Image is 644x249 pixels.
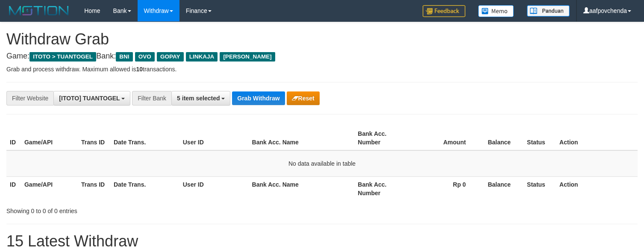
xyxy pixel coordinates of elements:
span: LINKAJA [186,52,218,62]
th: Action [556,126,638,150]
th: Trans ID [78,126,110,150]
th: Balance [479,126,523,150]
td: No data available in table [6,150,638,177]
th: Bank Acc. Name [249,176,355,201]
th: Game/API [21,126,78,150]
button: Grab Withdraw [232,91,285,105]
th: Status [523,126,556,150]
img: panduan.png [527,5,570,17]
span: BNI [116,52,132,62]
p: Grab and process withdraw. Maximum allowed is transactions. [6,65,638,73]
th: Bank Acc. Number [354,176,411,201]
th: User ID [179,126,249,150]
span: 5 item selected [177,95,220,102]
button: [ITOTO] TUANTOGEL [53,91,130,105]
th: Bank Acc. Number [354,126,411,150]
img: Feedback.jpg [423,5,465,17]
div: Filter Website [6,91,53,105]
th: Date Trans. [110,126,179,150]
th: ID [6,126,21,150]
th: Date Trans. [110,176,179,201]
span: [ITOTO] TUANTOGEL [59,95,120,102]
button: Reset [287,91,320,105]
span: OVO [135,52,155,62]
th: Balance [479,176,523,201]
h1: Withdraw Grab [6,31,638,48]
span: ITOTO > TUANTOGEL [29,52,96,62]
th: Status [523,176,556,201]
th: Bank Acc. Name [249,126,355,150]
th: User ID [179,176,249,201]
th: Action [556,176,638,201]
img: Button%20Memo.svg [478,5,514,17]
th: Amount [411,126,479,150]
th: ID [6,176,21,201]
img: MOTION_logo.png [6,4,71,17]
th: Trans ID [78,176,110,201]
span: [PERSON_NAME] [220,52,275,62]
button: 5 item selected [171,91,230,105]
th: Rp 0 [411,176,479,201]
span: GOPAY [157,52,184,62]
div: Filter Bank [132,91,171,105]
div: Showing 0 to 0 of 0 entries [6,203,262,215]
th: Game/API [21,176,78,201]
strong: 10 [136,66,143,73]
h4: Game: Bank: [6,52,638,61]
